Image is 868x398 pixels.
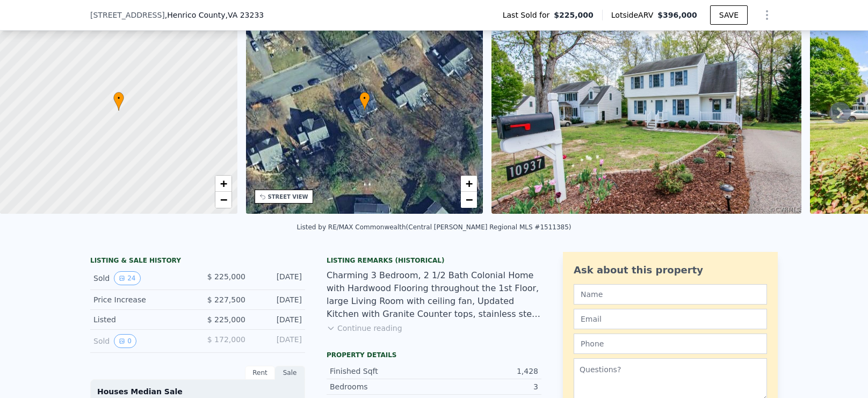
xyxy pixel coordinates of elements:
div: [DATE] [254,334,302,348]
div: Charming 3 Bedroom, 2 1/2 Bath Colonial Home with Hardwood Flooring throughout the 1st Floor, lar... [327,269,541,321]
span: $ 172,000 [207,335,245,344]
button: SAVE [710,5,748,25]
div: Sale [275,366,305,380]
img: Sale: 116689776 Parcel: 99297992 [491,8,801,214]
span: [STREET_ADDRESS] [90,10,165,20]
div: Listed by RE/MAX Commonwealth (Central [PERSON_NAME] Regional MLS #1511385) [296,223,571,231]
div: STREET VIEW [268,193,308,201]
span: + [466,177,473,190]
div: Listed [93,314,189,325]
span: + [220,177,227,190]
div: • [359,92,370,111]
span: $396,000 [657,11,697,19]
span: • [113,93,124,103]
a: Zoom out [215,192,232,208]
span: − [466,193,473,206]
div: [DATE] [254,294,302,305]
button: View historical data [114,334,136,348]
button: View historical data [114,271,140,285]
span: − [220,193,227,206]
div: Finished Sqft [330,366,434,377]
div: • [113,92,124,111]
span: • [359,93,370,103]
div: Property details [327,351,541,359]
div: LISTING & SALE HISTORY [90,256,305,267]
button: Show Options [756,4,778,26]
span: , Henrico County [165,10,264,20]
span: $225,000 [554,10,594,20]
span: Lotside ARV [611,10,657,20]
div: [DATE] [254,314,302,325]
a: Zoom in [215,176,232,192]
div: Rent [245,366,275,380]
div: Listing Remarks (Historical) [327,256,541,265]
input: Name [574,284,767,305]
span: $ 225,000 [207,272,245,281]
div: 3 [434,381,538,392]
a: Zoom in [461,176,477,192]
span: $ 227,500 [207,295,245,304]
div: Houses Median Sale [97,386,298,397]
div: 1,428 [434,366,538,377]
div: Ask about this property [574,263,767,278]
div: Sold [93,334,189,348]
button: Continue reading [327,323,402,334]
div: Price Increase [93,294,189,305]
div: [DATE] [254,271,302,285]
span: , VA 23233 [226,11,264,19]
div: Sold [93,271,189,285]
span: $ 225,000 [207,315,245,324]
input: Email [574,309,767,329]
span: Last Sold for [503,10,554,20]
div: Bedrooms [330,381,434,392]
a: Zoom out [461,192,477,208]
input: Phone [574,334,767,354]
